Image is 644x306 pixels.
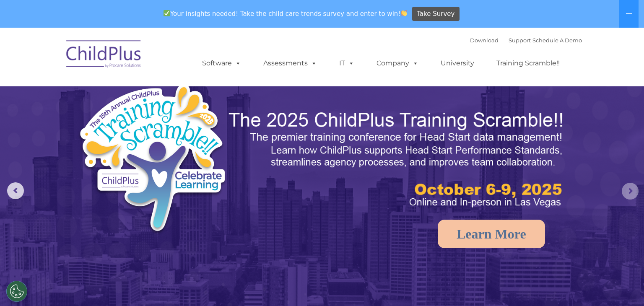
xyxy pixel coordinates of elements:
[470,37,582,44] font: |
[255,55,325,72] a: Assessments
[331,55,363,72] a: IT
[470,37,499,44] a: Download
[164,10,170,16] img: ✅
[438,220,545,248] a: Learn More
[368,55,427,72] a: Company
[194,55,249,72] a: Software
[117,90,152,96] span: Phone number
[401,10,407,16] img: 👏
[6,281,27,302] button: Cookies Settings
[62,34,146,76] img: ChildPlus by Procare Solutions
[160,5,411,22] span: Your insights needed! Take the child care trends survey and enter to win!
[509,37,531,44] a: Support
[412,7,460,21] a: Take Survey
[532,37,582,44] a: Schedule A Demo
[432,55,483,72] a: University
[417,7,454,21] span: Take Survey
[117,55,142,62] span: Last name
[488,55,568,72] a: Training Scramble!!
